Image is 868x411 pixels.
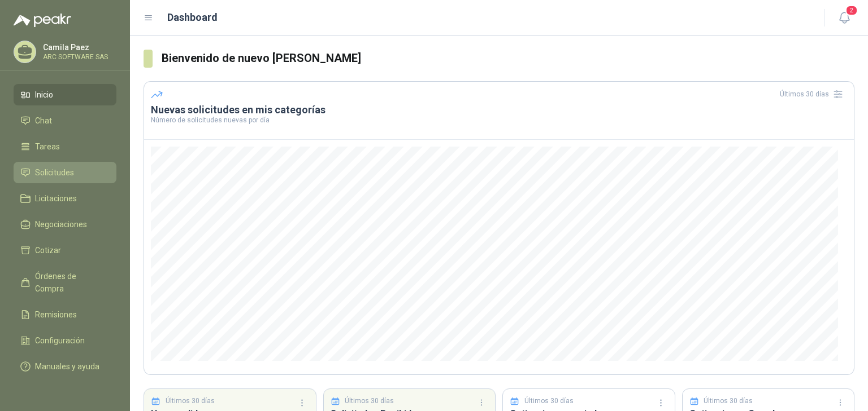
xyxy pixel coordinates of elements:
[167,10,218,25] h1: Dashboard
[14,84,116,105] a: Inicio
[14,304,116,325] a: Remisiones
[35,166,74,179] span: Solicitudes
[14,136,116,157] a: Tareas
[14,162,116,183] a: Solicitudes
[151,117,847,123] p: Número de solicitudes nuevas por día
[14,330,116,351] a: Configuración
[162,50,854,67] h3: Bienvenido de nuevo [PERSON_NAME]
[35,334,85,347] span: Configuración
[780,85,847,103] div: Últimos 30 días
[14,266,116,299] a: Órdenes de Compra
[43,54,114,60] p: ARC SOFTWARE SAS
[35,360,99,373] span: Manuales y ayuda
[704,396,753,406] p: Últimos 30 días
[43,43,114,51] p: Camila Paez
[151,103,847,117] h3: Nuevas solicitudes en mis categorías
[14,188,116,209] a: Licitaciones
[35,218,87,231] span: Negociaciones
[14,14,71,27] img: Logo peakr
[14,356,116,377] a: Manuales y ayuda
[834,8,854,28] button: 2
[14,214,116,235] a: Negociaciones
[35,192,77,205] span: Licitaciones
[14,240,116,261] a: Cotizar
[35,114,52,127] span: Chat
[35,140,60,153] span: Tareas
[345,396,394,406] p: Últimos 30 días
[35,308,77,321] span: Remisiones
[35,89,53,101] span: Inicio
[166,396,215,406] p: Últimos 30 días
[845,5,858,16] span: 2
[524,396,574,406] p: Últimos 30 días
[14,110,116,131] a: Chat
[35,270,106,295] span: Órdenes de Compra
[35,244,61,257] span: Cotizar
